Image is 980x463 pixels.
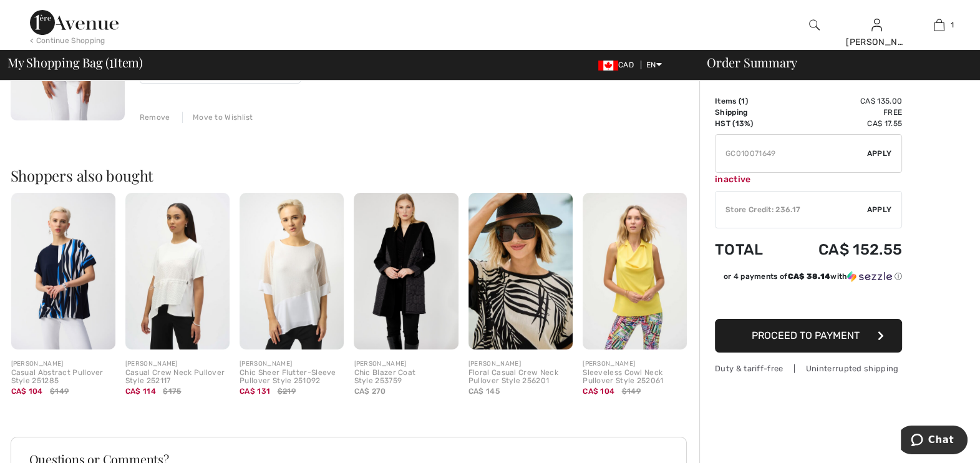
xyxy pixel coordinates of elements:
[715,363,902,374] div: Duty & tariff-free | Uninterrupted shipping
[715,286,902,314] iframe: PayPal-paypal
[598,61,639,69] span: CAD
[7,56,143,69] span: My Shopping Bag ( Item)
[741,97,745,105] span: 1
[468,369,573,386] div: Floral Casual Crew Neck Pullover Style 256201
[715,107,784,118] td: Shipping
[846,36,907,49] div: [PERSON_NAME]
[715,95,784,107] td: Items ( )
[240,359,344,369] div: [PERSON_NAME]
[715,319,902,353] button: Proceed to Payment
[622,386,641,397] span: $149
[354,387,386,396] span: CA$ 270
[951,19,954,31] span: 1
[724,271,902,282] div: or 4 payments of with
[50,386,69,397] span: $149
[468,359,573,369] div: [PERSON_NAME]
[140,112,170,123] div: Remove
[934,17,944,32] img: My Bag
[692,56,973,69] div: Order Summary
[871,17,882,32] img: My Info
[716,204,867,215] div: Store Credit: 236.17
[784,95,902,107] td: CA$ 135.00
[30,35,105,46] div: < Continue Shopping
[11,359,115,369] div: [PERSON_NAME]
[125,193,230,349] img: Casual Crew Neck Pullover Style 252117
[240,193,344,349] img: Chic Sheer Flutter-Sleeve Pullover Style 251092
[716,135,867,172] input: Promo code
[646,61,662,69] span: EN
[240,387,270,396] span: CA$ 131
[715,271,902,286] div: or 4 payments ofCA$ 38.14withSezzle Click to learn more about Sezzle
[583,193,687,349] img: Sleeveless Cowl Neck Pullover Style 252061
[125,359,230,369] div: [PERSON_NAME]
[598,61,618,71] img: Canadian Dollar
[354,369,458,386] div: Chic Blazer Coat Style 253759
[867,148,892,159] span: Apply
[278,386,296,397] span: $219
[240,369,344,386] div: Chic Sheer Flutter-Sleeve Pullover Style 251092
[109,53,114,69] span: 1
[908,17,969,32] a: 1
[11,168,697,183] h2: Shoppers also bought
[784,228,902,271] td: CA$ 152.55
[468,193,573,349] img: Floral Casual Crew Neck Pullover Style 256201
[583,359,687,369] div: [PERSON_NAME]
[847,271,892,282] img: Sezzle
[125,387,156,396] span: CA$ 114
[784,118,902,129] td: CA$ 17.55
[354,193,458,349] img: Chic Blazer Coat Style 253759
[30,10,119,35] img: 1ère Avenue
[583,387,614,396] span: CA$ 104
[468,387,500,396] span: CA$ 145
[125,369,230,386] div: Casual Crew Neck Pullover Style 252117
[715,228,784,271] td: Total
[901,426,968,457] iframe: Opens a widget where you can chat to one of our agents
[809,17,820,32] img: search the website
[787,272,830,281] span: CA$ 38.14
[354,359,458,369] div: [PERSON_NAME]
[752,329,860,341] span: Proceed to Payment
[715,118,784,129] td: HST (13%)
[867,204,892,215] span: Apply
[11,387,43,396] span: CA$ 104
[871,19,882,31] a: Sign In
[163,386,181,397] span: $175
[583,369,687,386] div: Sleeveless Cowl Neck Pullover Style 252061
[11,369,115,386] div: Casual Abstract Pullover Style 251285
[715,173,902,186] div: inactive
[182,112,253,123] div: Move to Wishlist
[11,193,115,349] img: Casual Abstract Pullover Style 251285
[784,107,902,118] td: Free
